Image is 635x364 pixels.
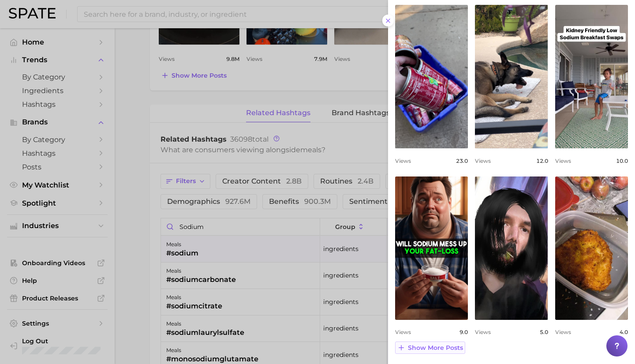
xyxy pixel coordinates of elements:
[408,344,463,352] span: Show more posts
[475,158,491,164] span: Views
[475,329,491,335] span: Views
[555,158,571,164] span: Views
[459,329,468,335] span: 9.0
[536,158,548,164] span: 12.0
[395,329,411,335] span: Views
[555,329,571,335] span: Views
[620,329,628,335] span: 4.0
[616,158,628,164] span: 10.0
[395,158,411,164] span: Views
[395,341,465,354] button: Show more posts
[456,158,468,164] span: 23.0
[540,329,548,335] span: 5.0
